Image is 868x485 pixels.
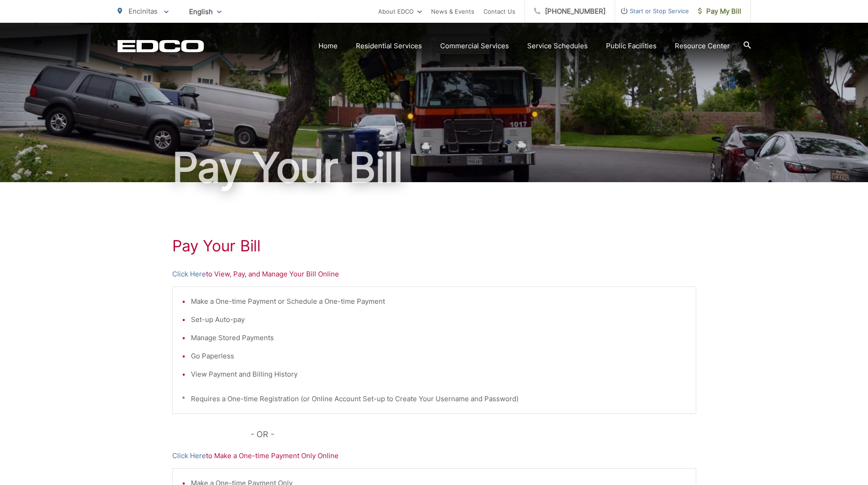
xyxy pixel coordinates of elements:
a: Click Here [172,450,206,461]
p: to Make a One-time Payment Only Online [172,450,696,461]
li: Make a One-time Payment or Schedule a One-time Payment [191,296,687,307]
span: Encinitas [128,7,158,15]
p: to View, Pay, and Manage Your Bill Online [172,269,696,280]
p: * Requires a One-time Registration (or Online Account Set-up to Create Your Username and Password) [182,393,687,404]
h1: Pay Your Bill [118,145,751,190]
a: About EDCO [378,6,422,17]
a: Contact Us [483,6,515,17]
a: Commercial Services [440,41,509,51]
a: Public Facilities [606,41,657,51]
li: Manage Stored Payments [191,332,687,343]
span: English [182,4,228,20]
li: Go Paperless [191,351,687,362]
a: Click Here [172,269,206,280]
a: Home [318,41,338,51]
li: Set-up Auto-pay [191,314,687,325]
a: News & Events [431,6,474,17]
a: Resource Center [675,41,730,51]
li: View Payment and Billing History [191,369,687,380]
a: Service Schedules [527,41,588,51]
p: - OR - [251,428,696,441]
span: Pay My Bill [698,6,741,17]
a: EDCD logo. Return to the homepage. [118,40,204,52]
h1: Pay Your Bill [172,237,696,255]
a: Residential Services [356,41,422,51]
